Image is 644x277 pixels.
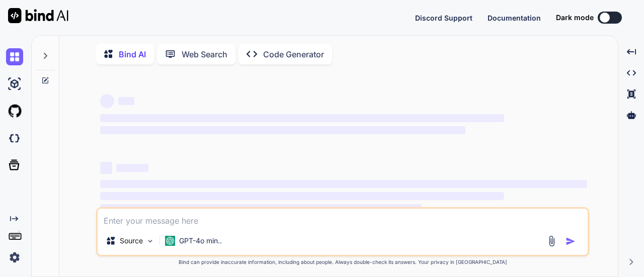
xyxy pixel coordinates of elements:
[100,126,465,134] span: ‌
[100,192,504,200] span: ‌
[100,204,422,212] span: ‌
[6,249,23,266] img: settings
[546,235,557,247] img: attachment
[488,14,541,22] span: Documentation
[566,236,576,246] img: icon
[100,180,587,188] span: ‌
[118,97,134,105] span: ‌
[182,48,227,60] p: Web Search
[100,162,112,174] span: ‌
[165,236,175,246] img: GPT-4o mini
[120,236,143,246] p: Source
[415,14,472,22] span: Discord Support
[119,48,146,60] p: Bind AI
[100,114,504,122] span: ‌
[146,237,154,245] img: Pick Models
[6,48,23,65] img: chat
[263,48,324,60] p: Code Generator
[556,13,594,23] span: Dark mode
[100,94,114,108] span: ‌
[6,75,23,93] img: ai-studio
[116,164,148,172] span: ‌
[96,258,589,266] p: Bind can provide inaccurate information, including about people. Always double-check its answers....
[6,130,23,147] img: darkCloudIdeIcon
[415,13,472,23] button: Discord Support
[179,236,222,246] p: GPT-4o min..
[488,13,541,23] button: Documentation
[6,103,23,120] img: githubLight
[8,8,68,23] img: Bind AI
